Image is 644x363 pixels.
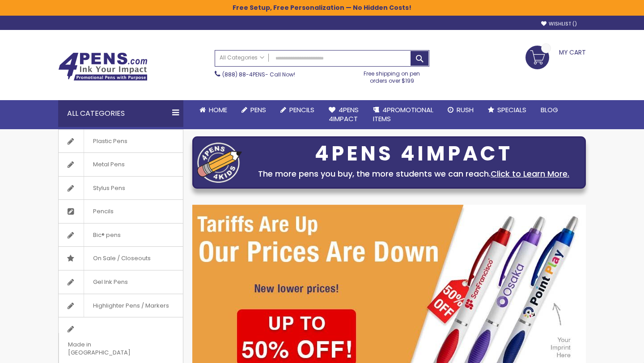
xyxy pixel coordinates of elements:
div: Free shipping on pen orders over $199 [355,67,430,84]
a: On Sale / Closeouts [59,247,183,270]
div: The more pens you buy, the more students we can reach. [246,168,581,180]
a: Rush [441,100,481,120]
span: Plastic Pens [84,130,136,153]
span: - Call Now! [222,71,295,78]
a: Highlighter Pens / Markers [59,294,183,317]
a: Pencils [273,100,322,120]
a: Wishlist [541,21,577,27]
div: 4PENS 4IMPACT [246,144,581,163]
span: Bic® pens [84,224,130,247]
img: 4Pens Custom Pens and Promotional Products [58,52,148,81]
span: Highlighter Pens / Markers [84,294,178,317]
a: 4PROMOTIONALITEMS [366,100,441,129]
span: Specials [497,105,526,114]
div: All Categories [58,100,183,127]
span: Pens [250,105,266,114]
a: 4Pens4impact [322,100,366,129]
span: 4Pens 4impact [329,105,359,123]
a: Click to Learn More. [491,168,569,179]
a: Gel Ink Pens [59,270,183,294]
a: Stylus Pens [59,177,183,200]
a: Specials [481,100,534,120]
span: Blog [541,105,558,114]
a: Plastic Pens [59,130,183,153]
a: Metal Pens [59,153,183,176]
span: All Categories [220,54,264,61]
span: Pencils [84,200,123,223]
a: Home [192,100,234,120]
span: Stylus Pens [84,177,134,200]
a: Blog [534,100,565,120]
a: All Categories [215,51,269,65]
span: 4PROMOTIONAL ITEMS [373,105,433,123]
span: Metal Pens [84,153,134,176]
span: Rush [457,105,474,114]
span: Home [209,105,227,114]
a: (888) 88-4PENS [222,71,265,78]
a: Pens [234,100,273,120]
span: Gel Ink Pens [84,270,137,294]
span: On Sale / Closeouts [84,247,160,270]
span: Pencils [289,105,314,114]
a: Pencils [59,200,183,223]
img: four_pen_logo.png [197,142,242,183]
a: Bic® pens [59,224,183,247]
